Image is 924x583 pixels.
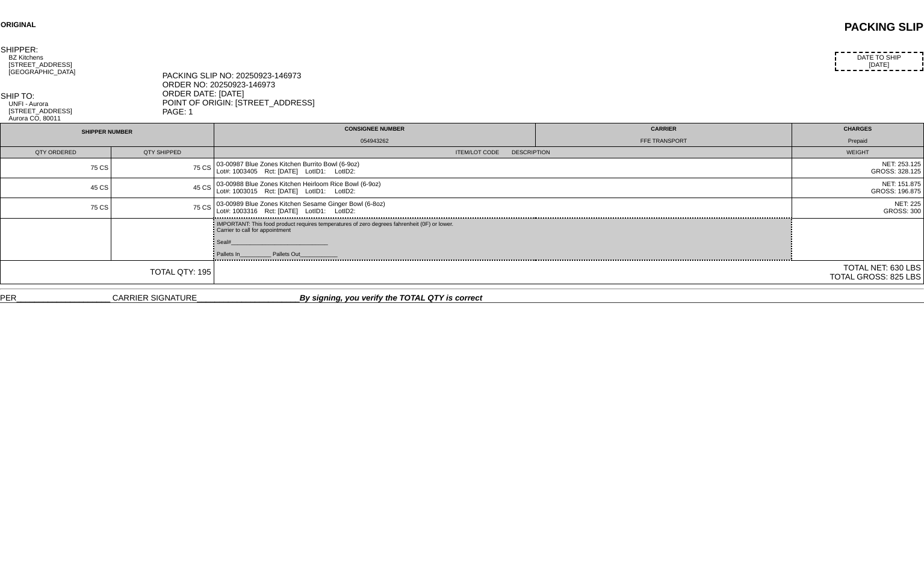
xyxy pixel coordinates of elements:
td: CARRIER [536,123,792,147]
td: SHIPPER NUMBER [1,123,214,147]
td: QTY SHIPPED [111,147,214,158]
td: TOTAL QTY: 195 [1,260,214,284]
td: NET: 253.125 GROSS: 328.125 [792,158,923,178]
div: UNFI - Aurora [STREET_ADDRESS] Aurora CO, 80011 [8,101,161,122]
td: CHARGES [792,123,923,147]
td: 75 CS [1,198,111,219]
div: PACKING SLIP [290,20,923,34]
div: SHIPPER: [1,45,161,54]
td: NET: 225 GROSS: 300 [792,198,923,219]
td: IMPORTANT: This food product requires temperatures of zero degrees fahrenheit (0F) or lower. Carr... [214,218,792,260]
td: 75 CS [1,158,111,178]
div: PACKING SLIP NO: 20250923-146973 ORDER NO: 20250923-146973 ORDER DATE: [DATE] POINT OF ORIGIN: [S... [163,71,923,116]
td: QTY ORDERED [1,147,111,158]
div: 054943262 [217,138,533,144]
td: CONSIGNEE NUMBER [214,123,535,147]
td: ITEM/LOT CODE DESCRIPTION [214,147,792,158]
td: 03-00988 Blue Zones Kitchen Heirloom Rice Bowl (6-9oz) Lot#: 1003015 Rct: [DATE] LotID1: LotID2: [214,178,792,198]
td: WEIGHT [792,147,923,158]
td: 45 CS [1,178,111,198]
div: SHIP TO: [1,92,161,101]
div: Prepaid [795,138,921,144]
td: 75 CS [111,198,214,219]
td: NET: 151.875 GROSS: 196.875 [792,178,923,198]
td: TOTAL NET: 630 LBS TOTAL GROSS: 825 LBS [214,260,923,284]
span: By signing, you verify the TOTAL QTY is correct [300,293,482,302]
td: 45 CS [111,178,214,198]
div: BZ Kitchens [STREET_ADDRESS] [GEOGRAPHIC_DATA] [8,54,161,76]
td: 03-00989 Blue Zones Kitchen Sesame Ginger Bowl (6-8oz) Lot#: 1003316 Rct: [DATE] LotID1: LotID2: [214,198,792,219]
div: FFE TRANSPORT [538,138,789,144]
div: DATE TO SHIP [DATE] [835,52,923,71]
td: 75 CS [111,158,214,178]
td: 03-00987 Blue Zones Kitchen Burrito Bowl (6-9oz) Lot#: 1003405 Rct: [DATE] LotID1: LotID2: [214,158,792,178]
